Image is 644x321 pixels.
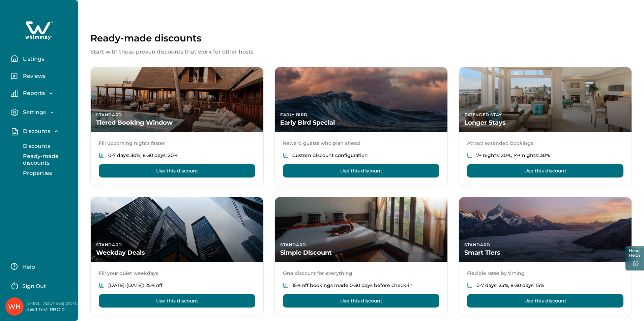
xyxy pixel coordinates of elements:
[21,109,46,116] p: Settings
[464,119,626,127] p: Longer Stays
[21,128,50,135] p: Discounts
[292,152,368,159] span: Custom discount configuration
[283,140,439,147] p: Reward guests who plan ahead
[96,112,258,118] p: Standard
[280,249,442,257] p: Simple Discount
[11,128,73,135] button: Discounts
[96,249,258,257] p: Weekday Deals
[21,153,78,166] p: Ready-made discounts
[467,164,623,178] button: Use this discount
[21,56,44,62] p: Listings
[280,119,442,127] p: Early Bird Special
[280,242,442,248] p: Standard
[99,294,255,308] button: Use this discount
[11,52,73,65] button: Listings
[11,70,73,84] button: Reviews
[11,139,73,180] div: Discounts
[476,282,544,289] span: 0-7 days: 25%, 8-30 days: 15%
[99,164,255,178] button: Use this discount
[11,260,70,273] button: Help
[464,249,626,257] p: Smart Tiers
[467,140,623,147] p: Attract extended bookings
[22,283,46,290] p: Sign Out
[8,298,21,315] div: Whimstay Host
[21,90,45,97] p: Reports
[467,294,623,308] button: Use this discount
[21,170,52,176] p: Properties
[16,166,78,180] button: Properties
[283,164,439,178] button: Use this discount
[16,139,78,153] button: Discounts
[20,264,35,270] p: Help
[467,270,623,277] p: Flexible rates by timing
[99,140,255,147] p: Fill upcoming nights faster
[21,73,46,79] p: Reviews
[476,152,550,159] span: 7+ nights: 20%, 14+ nights: 30%
[11,279,70,292] button: Sign Out
[90,48,632,56] p: Start with these proven discounts that work for other hosts
[464,112,626,118] p: Extended Stay
[283,294,439,308] button: Use this discount
[283,270,439,277] p: One discount for everything
[108,282,163,289] span: [DATE]-[DATE]: 25% off
[26,307,80,313] p: KWJ Test RBO 2
[280,112,442,118] p: Early Bird
[26,300,80,307] p: [EMAIL_ADDRESS][DOMAIN_NAME]
[96,119,258,127] p: Tiered Booking Window
[108,152,178,159] span: 0-7 days: 30%, 8-30 days: 20%
[99,270,255,277] p: Fill your quiet weekdays
[21,143,50,150] p: Discounts
[292,282,413,289] span: 15% off bookings made 0-30 days before check-in
[90,32,632,44] p: Ready-made discounts
[16,153,78,166] button: Ready-made discounts
[11,108,73,116] button: Settings
[464,242,626,248] p: Standard
[11,90,73,97] button: Reports
[96,242,258,248] p: Standard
